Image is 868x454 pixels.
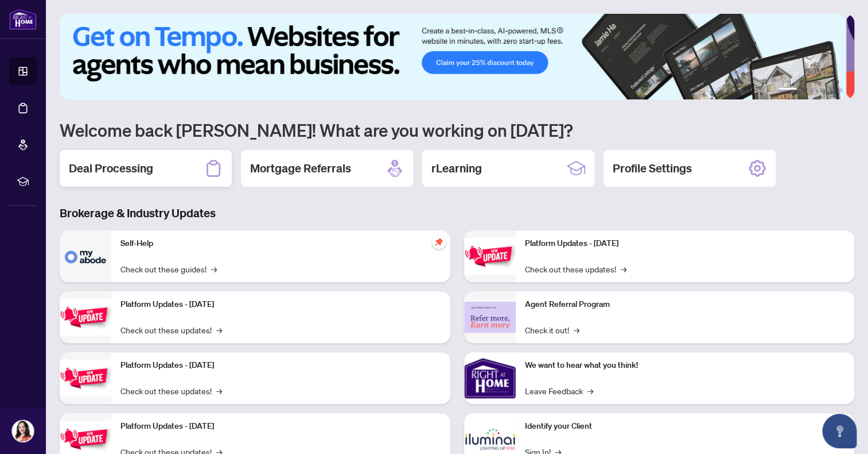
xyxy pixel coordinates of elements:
h2: Mortgage Referrals [250,160,351,176]
h2: rLearning [431,160,482,176]
h2: Deal Processing [69,160,153,176]
img: logo [9,9,37,30]
a: Check out these updates!→ [120,324,222,336]
button: Open asap [822,414,857,448]
button: 2 [801,88,806,93]
button: 6 [838,88,843,93]
span: → [211,263,217,275]
img: Agent Referral Program [464,302,516,333]
img: Platform Updates - June 23, 2025 [464,238,516,274]
p: Platform Updates - [DATE] [120,359,441,372]
p: Platform Updates - [DATE] [120,298,441,311]
img: Platform Updates - July 21, 2025 [60,360,111,396]
span: → [621,263,626,275]
span: pushpin [432,235,446,249]
span: → [574,324,579,336]
img: Profile Icon [12,420,34,442]
a: Check out these updates!→ [120,384,222,397]
a: Check out these guides!→ [120,263,217,275]
span: → [216,384,222,397]
p: Identify your Client [525,420,846,433]
p: Self-Help [120,237,441,250]
p: Platform Updates - [DATE] [525,237,846,250]
p: Platform Updates - [DATE] [120,420,441,433]
a: Check it out!→ [525,324,579,336]
span: → [587,384,593,397]
a: Leave Feedback→ [525,384,593,397]
img: Platform Updates - September 16, 2025 [60,299,111,335]
p: Agent Referral Program [525,298,846,311]
button: 1 [779,88,797,93]
img: Slide 0 [60,14,846,99]
button: 5 [829,88,834,93]
h2: Profile Settings [613,160,692,176]
h3: Brokerage & Industry Updates [60,205,854,221]
a: Check out these updates!→ [525,263,626,275]
h1: Welcome back [PERSON_NAME]! What are you working on [DATE]? [60,119,854,141]
span: → [216,324,222,336]
p: We want to hear what you think! [525,359,846,372]
img: We want to hear what you think! [464,352,516,404]
button: 4 [820,88,824,93]
button: 3 [811,88,815,93]
img: Self-Help [60,230,111,282]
